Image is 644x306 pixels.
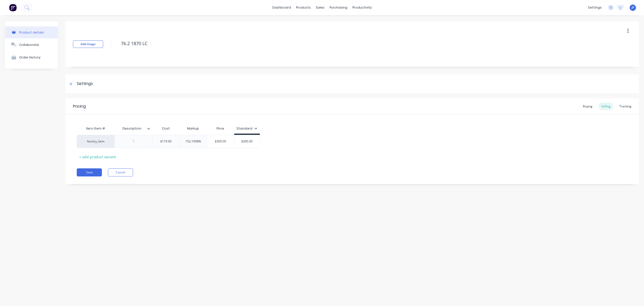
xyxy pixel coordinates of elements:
[617,103,634,110] div: Tracking
[77,135,260,148] div: factory_item$119.00152.1008%$300.00$300.00
[207,124,234,134] div: Price
[5,51,58,64] button: Order History
[327,4,350,11] div: purchasing
[5,38,58,51] button: Collaborate
[9,4,17,11] img: Factory
[585,4,604,11] div: settings
[236,126,257,131] div: Standard
[313,4,327,11] div: sales
[118,38,565,49] textarea: 76.2 1870 LC
[632,5,634,10] span: JF
[114,124,152,134] div: Description
[82,139,109,144] div: factory_item
[114,122,149,135] div: Description
[19,55,41,59] div: Order History
[19,30,44,34] div: Product details
[599,103,613,110] div: Selling
[207,135,234,148] div: $300.00
[108,168,133,176] button: Cancel
[350,4,374,11] div: productivity
[180,124,207,134] div: Markup
[580,103,595,110] div: Buying
[77,81,93,87] div: Settings
[294,4,313,11] div: products
[19,43,39,47] div: Collaborate
[77,124,114,134] div: Xero Item #
[73,103,86,109] div: Pricing
[152,124,180,134] div: Cost
[77,153,118,161] div: + add product variant
[152,135,180,148] div: $119.00
[180,135,207,148] div: 152.1008%
[77,168,102,176] button: Save
[270,4,294,11] a: dashboard
[73,40,103,48] button: Add image
[5,26,58,38] button: Product details
[234,135,260,148] div: $300.00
